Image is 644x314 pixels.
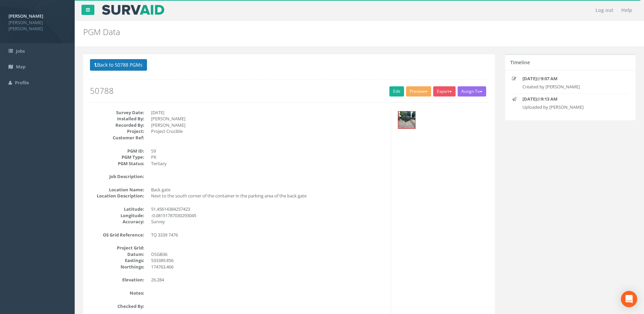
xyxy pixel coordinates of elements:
[151,128,386,135] dd: Project Crucible
[90,86,488,95] h2: 50788
[151,109,386,116] dd: [DATE]
[541,75,557,82] strong: 9:07 AM
[151,154,386,160] dd: PK
[90,219,144,225] dt: Accuracy:
[522,75,537,82] strong: [DATE]
[90,187,144,193] dt: Location Name:
[151,148,386,154] dd: S9
[398,111,415,128] img: 064a8621-4efa-a505-2046-4b5cc4b69f11_27798b7e-7588-982f-8ae2-d125cc1f88ac_thumb.jpg
[90,160,144,167] dt: PGM Status:
[83,28,542,36] h2: PGM Data
[510,60,530,65] h5: Timeline
[90,277,144,283] dt: Elevation:
[151,116,386,122] dd: [PERSON_NAME]
[90,212,144,219] dt: Longitude:
[522,96,537,102] strong: [DATE]
[522,96,618,102] p: @
[90,206,144,212] dt: Latitude:
[621,291,637,307] div: Open Intercom Messenger
[90,232,144,238] dt: OS Grid Reference:
[151,122,386,128] dd: [PERSON_NAME]
[90,257,144,264] dt: Eastings:
[90,128,144,135] dt: Project:
[90,303,144,310] dt: Checked By:
[151,193,386,199] dd: Next to the south corner of the container in the parking area of the back gate
[90,59,147,71] button: Back to 50788 PGMs
[541,96,557,102] strong: 9:13 AM
[389,86,404,97] a: Edit
[90,264,144,270] dt: Northings:
[8,13,43,19] strong: [PERSON_NAME]
[90,245,144,251] dt: Project Grid:
[16,48,25,54] span: Jobs
[151,277,386,283] dd: 26.284
[151,212,386,219] dd: -0.08151787030293045
[90,109,144,116] dt: Survey Date:
[90,148,144,154] dt: PGM ID:
[433,86,456,97] button: Export
[151,232,386,238] dd: TQ 3339 7476
[522,104,618,110] p: Uploaded by [PERSON_NAME]
[8,19,66,32] span: [PERSON_NAME] [PERSON_NAME]
[458,86,486,97] button: Assign To
[151,187,386,193] dd: Back gate
[16,64,25,70] span: Map
[406,86,431,97] button: Preview
[90,154,144,160] dt: PGM Type:
[90,122,144,128] dt: Recorded By:
[151,257,386,264] dd: 533389.856
[90,135,144,141] dt: Customer Ref:
[90,173,144,180] dt: Job Description:
[151,251,386,258] dd: OSGB36
[151,264,386,270] dd: 174763.466
[90,251,144,258] dt: Datum:
[151,219,386,225] dd: Survey
[522,75,618,82] p: @
[15,80,29,86] span: Profile
[151,206,386,212] dd: 51.45614384257423
[90,290,144,296] dt: Notes:
[151,160,386,167] dd: Tertiary
[522,84,618,90] p: Created by [PERSON_NAME]
[90,193,144,199] dt: Location Description:
[90,116,144,122] dt: Installed By:
[8,11,66,32] a: [PERSON_NAME] [PERSON_NAME] [PERSON_NAME]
